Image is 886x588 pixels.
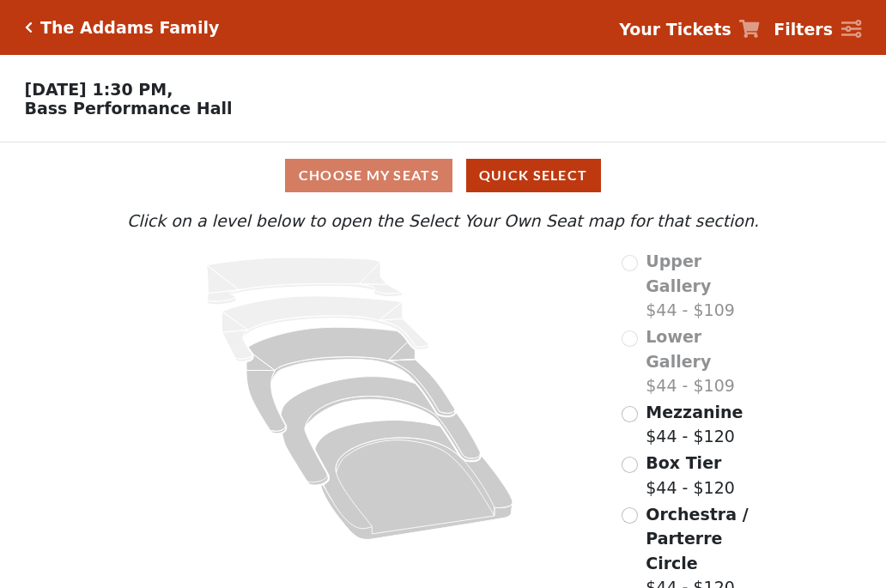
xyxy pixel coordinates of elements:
p: Click on a level below to open the Select Your Own Seat map for that section. [123,209,763,233]
h5: The Addams Family [40,18,219,38]
span: Upper Gallery [646,252,711,295]
span: Mezzanine [646,403,743,421]
span: Orchestra / Parterre Circle [646,505,748,573]
label: $44 - $120 [646,451,735,500]
span: Box Tier [646,453,721,472]
label: $44 - $109 [646,324,763,398]
label: $44 - $109 [646,249,763,323]
span: Lower Gallery [646,327,711,371]
label: $44 - $120 [646,400,743,449]
a: Your Tickets [619,17,760,42]
strong: Your Tickets [619,20,731,39]
strong: Filters [774,20,833,39]
path: Lower Gallery - Seats Available: 0 [222,296,429,361]
button: Quick Select [466,159,601,192]
path: Upper Gallery - Seats Available: 0 [207,258,403,305]
path: Orchestra / Parterre Circle - Seats Available: 159 [315,421,513,540]
a: Filters [774,17,861,42]
a: Click here to go back to filters [25,21,33,33]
